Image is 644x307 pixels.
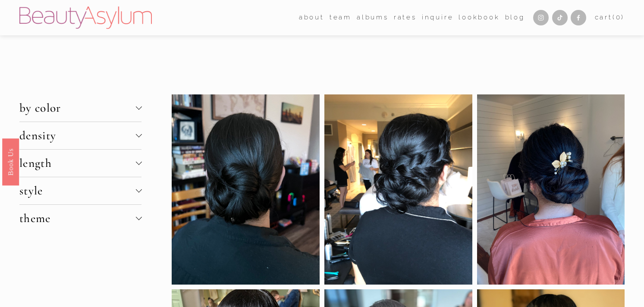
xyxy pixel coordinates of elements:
span: length [19,156,136,170]
a: Instagram [533,10,549,25]
a: folder dropdown [330,11,352,24]
span: 0 [616,13,622,21]
button: density [19,122,142,149]
span: style [19,184,136,198]
button: style [19,177,142,204]
span: about [299,12,324,23]
a: Blog [505,11,525,24]
span: density [19,128,136,143]
span: team [330,12,352,23]
span: ( ) [613,13,625,21]
a: Book Us [2,138,19,185]
a: Inquire [422,11,454,24]
img: Beauty Asylum | Bridal Hair &amp; Makeup Charlotte &amp; Atlanta [19,6,152,29]
button: by color [19,94,142,122]
a: TikTok [552,10,568,25]
a: Cart(0) [595,12,625,23]
a: Facebook [571,10,586,25]
span: by color [19,101,136,115]
button: length [19,150,142,177]
a: Lookbook [459,11,499,24]
a: albums [357,11,389,24]
button: theme [19,205,142,232]
span: theme [19,211,136,226]
a: folder dropdown [299,11,324,24]
a: Rates [394,11,417,24]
